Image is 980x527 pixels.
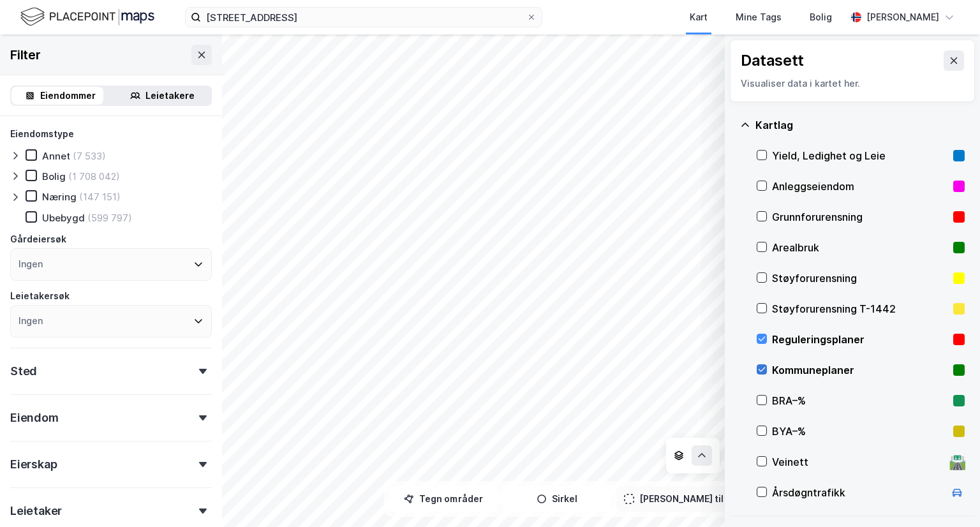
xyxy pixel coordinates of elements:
[741,76,964,91] div: Visualiser data i kartet her.
[772,393,948,408] div: BRA–%
[949,454,966,470] div: 🛣️
[79,191,121,203] div: (147 151)
[19,256,43,272] div: Ingen
[772,332,948,347] div: Reguleringsplaner
[42,212,85,224] div: Ubebygd
[772,179,948,194] div: Anleggseiendom
[639,491,775,507] div: [PERSON_NAME] til kartutsnitt
[690,10,708,25] div: Kart
[19,313,43,329] div: Ingen
[10,503,62,519] div: Leietaker
[772,424,948,439] div: BYA–%
[389,486,498,512] button: Tegn områder
[10,364,37,379] div: Sted
[810,10,832,25] div: Bolig
[772,209,948,225] div: Grunnforurensning
[201,8,526,27] input: Søk på adresse, matrikkel, gårdeiere, leietakere eller personer
[73,150,106,162] div: (7 533)
[10,457,57,472] div: Eierskap
[10,45,41,65] div: Filter
[87,212,132,224] div: (599 797)
[772,485,944,500] div: Årsdøgntrafikk
[10,232,66,247] div: Gårdeiersøk
[741,50,804,71] div: Datasett
[503,486,611,512] button: Sirkel
[40,88,96,103] div: Eiendommer
[68,170,120,182] div: (1 708 042)
[772,301,948,316] div: Støyforurensning T-1442
[755,117,965,133] div: Kartlag
[42,150,70,162] div: Annet
[772,240,948,255] div: Arealbruk
[20,6,154,28] img: logo.f888ab2527a4732fd821a326f86c7f29.svg
[866,10,939,25] div: [PERSON_NAME]
[42,191,77,203] div: Næring
[10,410,59,426] div: Eiendom
[772,271,948,286] div: Støyforurensning
[772,148,948,163] div: Yield, Ledighet og Leie
[916,466,980,527] div: Kontrollprogram for chat
[10,288,70,304] div: Leietakersøk
[772,454,944,470] div: Veinett
[145,88,195,103] div: Leietakere
[10,126,74,142] div: Eiendomstype
[772,362,948,378] div: Kommuneplaner
[736,10,782,25] div: Mine Tags
[42,170,66,182] div: Bolig
[916,466,980,527] iframe: Chat Widget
